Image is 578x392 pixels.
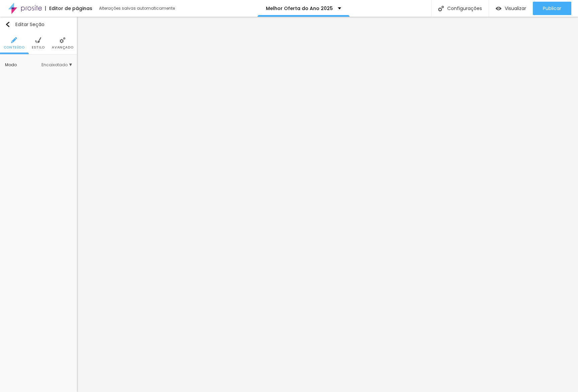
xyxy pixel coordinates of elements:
[52,46,73,49] span: Avançado
[45,6,92,11] div: Editor de páginas
[32,46,45,49] span: Estilo
[41,63,72,67] span: Encaixotado
[5,22,10,27] img: Icone
[5,22,44,27] div: Editar Seção
[533,2,571,15] button: Publicar
[543,6,561,11] span: Publicar
[4,46,25,49] span: Conteúdo
[489,2,533,15] button: Visualizar
[266,6,333,11] p: Melhor Oferta do Ano 2025
[35,37,41,43] img: Icone
[60,37,66,43] img: Icone
[99,6,176,10] div: Alterações salvas automaticamente
[438,6,444,11] img: Icone
[11,37,17,43] img: Icone
[5,63,41,67] div: Modo
[77,17,578,392] iframe: Editor
[505,6,526,11] span: Visualizar
[496,6,501,11] img: view-1.svg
